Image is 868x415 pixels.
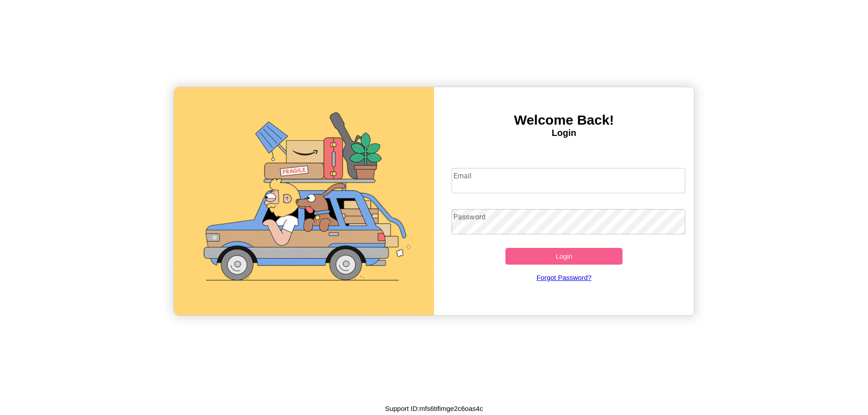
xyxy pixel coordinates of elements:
button: Login [505,248,623,265]
h4: Login [434,128,694,138]
p: Support ID: mfs6tifimge2c6oas4c [385,402,483,415]
h3: Welcome Back! [434,112,694,128]
a: Forgot Password? [447,265,681,290]
img: gif [174,87,434,315]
